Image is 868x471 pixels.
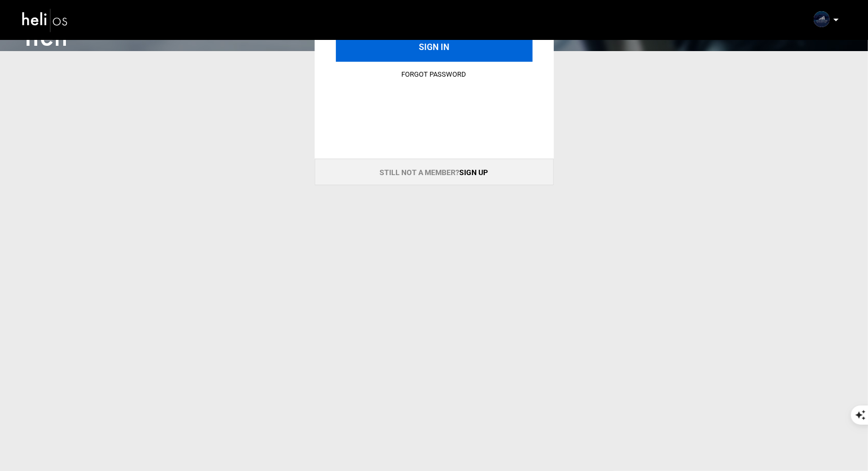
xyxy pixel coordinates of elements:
[402,70,467,78] a: Forgot Password
[336,34,533,62] button: Sign in
[460,168,488,177] a: Sign up
[814,11,830,27] img: 9c1864d4b621a9b97a927ae13930b216.png
[315,159,554,185] div: Still not a member?
[21,6,69,34] img: heli-logo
